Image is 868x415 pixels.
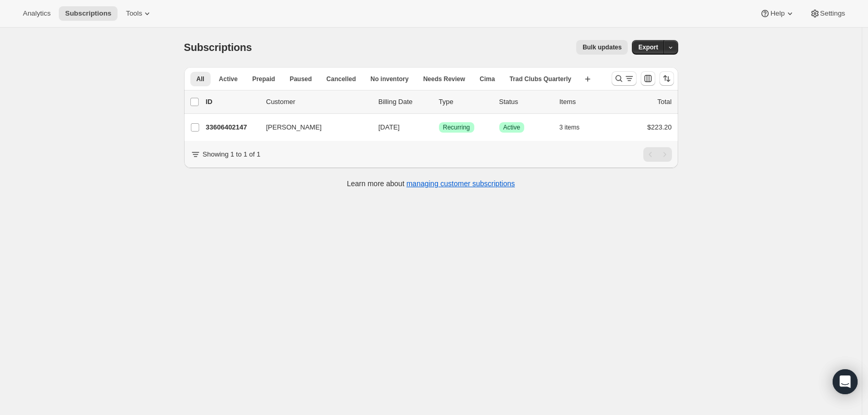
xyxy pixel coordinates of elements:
p: Billing Date [379,97,431,107]
span: Tools [126,9,142,18]
span: $223.20 [647,123,672,131]
span: Subscriptions [184,42,252,53]
button: Help [754,6,801,21]
span: Prepaid [252,75,275,83]
span: [PERSON_NAME] [266,122,322,133]
button: Tools [120,6,159,21]
span: Needs Review [423,75,465,83]
button: Settings [804,6,851,21]
p: Total [657,97,671,107]
button: Sort the results [659,71,674,86]
a: managing customer subscriptions [406,179,515,188]
span: 3 items [560,123,580,132]
button: Analytics [17,6,57,21]
span: Export [638,43,658,51]
span: Cancelled [327,75,356,83]
p: Status [499,97,551,107]
p: Showing 1 to 1 of 1 [203,149,261,160]
p: Customer [266,97,370,107]
span: Active [503,123,521,132]
button: Bulk updates [576,40,628,55]
div: Type [439,97,491,107]
div: 33606402147[PERSON_NAME][DATE]SuccessRecurringSuccessActive3 items$223.20 [206,120,672,135]
span: Active [219,75,238,83]
span: Paused [290,75,312,83]
button: Search and filter results [612,71,637,86]
button: 3 items [560,120,591,135]
span: All [197,75,204,83]
span: Help [770,9,784,18]
span: Subscriptions [65,9,111,18]
p: 33606402147 [206,122,258,133]
button: Subscriptions [59,6,118,21]
button: Create new view [579,72,596,86]
span: Recurring [443,123,470,132]
div: IDCustomerBilling DateTypeStatusItemsTotal [206,97,672,107]
span: Trad Clubs Quarterly [510,75,572,83]
button: [PERSON_NAME] [260,119,364,136]
span: Bulk updates [582,43,621,51]
div: Open Intercom Messenger [833,369,858,394]
span: Settings [820,9,845,18]
div: Items [560,97,612,107]
button: Export [632,40,664,55]
button: Customize table column order and visibility [641,71,655,86]
nav: Pagination [643,147,672,162]
p: Learn more about [347,178,515,189]
span: Cima [480,75,495,83]
span: No inventory [370,75,408,83]
span: [DATE] [379,123,400,131]
span: Analytics [23,9,50,18]
p: ID [206,97,258,107]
